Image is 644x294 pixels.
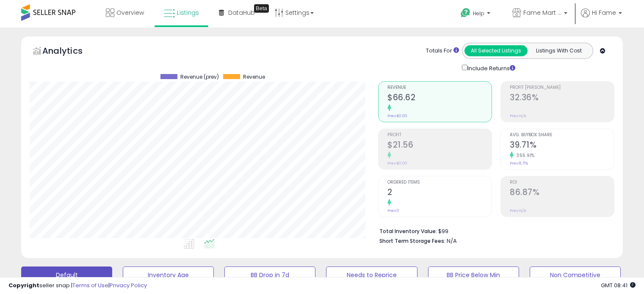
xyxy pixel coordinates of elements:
[110,281,147,289] a: Privacy Policy
[510,85,614,90] span: Profit [PERSON_NAME]
[510,93,614,104] h2: 32.36%
[514,152,535,159] small: 355.91%
[510,187,614,199] h2: 86.87%
[387,208,399,213] small: Prev: 0
[123,267,214,283] button: Inventory Age
[428,267,519,283] button: BB Price Below Min
[581,8,622,27] a: Hi Fame
[180,74,219,80] span: Revenue (prev)
[21,267,112,283] button: Default
[379,225,608,236] li: $99
[8,282,147,290] div: seller snap | |
[116,8,144,17] span: Overview
[8,281,39,289] strong: Copyright
[379,228,437,235] b: Total Inventory Value:
[426,47,459,55] div: Totals For
[387,161,407,166] small: Prev: $0.00
[510,208,526,213] small: Prev: N/A
[228,8,255,17] span: DataHub
[224,267,315,283] button: BB Drop in 7d
[601,281,636,289] span: 2025-10-7 08:41 GMT
[379,237,445,245] b: Short Term Storage Fees:
[254,4,269,13] div: Tooltip anchor
[387,85,492,90] span: Revenue
[387,113,407,118] small: Prev: $0.00
[177,8,199,17] span: Listings
[530,267,621,283] button: Non Competitive
[42,45,99,59] h5: Analytics
[510,113,526,118] small: Prev: N/A
[387,93,492,104] h2: $66.62
[510,133,614,137] span: Avg. Buybox Share
[527,45,590,56] button: Listings With Cost
[523,8,561,17] span: Fame Mart CA
[447,237,457,245] span: N/A
[454,1,499,27] a: Help
[72,281,108,289] a: Terms of Use
[326,267,417,283] button: Needs to Reprice
[456,63,525,73] div: Include Returns
[243,74,265,80] span: Revenue
[510,161,528,166] small: Prev: 8.71%
[510,140,614,151] h2: 39.71%
[387,133,492,137] span: Profit
[460,8,471,18] i: Get Help
[473,10,484,17] span: Help
[387,187,492,199] h2: 2
[510,180,614,185] span: ROI
[387,180,492,185] span: Ordered Items
[592,8,616,17] span: Hi Fame
[464,45,528,56] button: All Selected Listings
[387,140,492,151] h2: $21.56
